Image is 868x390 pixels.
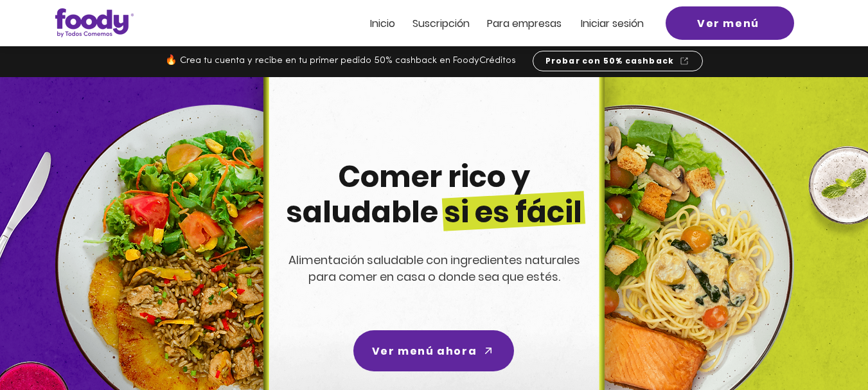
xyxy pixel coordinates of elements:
a: Ver menú ahora [353,330,514,371]
span: Pa [487,16,499,31]
a: Suscripción [412,18,470,29]
iframe: Messagebird Livechat Widget [793,315,855,377]
span: Probar con 50% cashback [545,55,675,67]
a: Ver menú [666,6,794,40]
span: Ver menú [697,15,759,31]
img: Logo_Foody V2.0.0 (3).png [55,8,134,37]
a: Iniciar sesión [581,18,644,29]
span: Inicio [370,16,395,31]
a: Probar con 50% cashback [533,51,703,71]
a: Inicio [370,18,395,29]
a: Para empresas [487,18,562,29]
span: 🔥 Crea tu cuenta y recibe en tu primer pedido 50% cashback en FoodyCréditos [165,56,516,66]
span: Comer rico y saludable si es fácil [286,156,582,233]
span: Ver menú ahora [372,343,477,359]
span: Iniciar sesión [581,16,644,31]
span: Suscripción [412,16,470,31]
span: Alimentación saludable con ingredientes naturales para comer en casa o donde sea que estés. [288,252,580,285]
span: ra empresas [499,16,562,31]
